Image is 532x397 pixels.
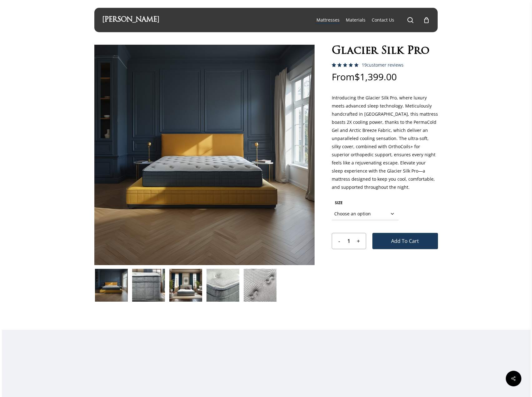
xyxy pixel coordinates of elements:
[332,94,438,198] p: Introducing the Glacier Silk Pro, where luxury meets advanced sleep technology. Meticulously hand...
[316,17,340,23] a: Mattresses
[332,63,359,93] span: Rated out of 5 based on customer ratings
[346,17,365,23] a: Materials
[346,17,365,23] span: Materials
[343,233,355,249] input: Product quantity
[332,63,359,67] div: Rated 5.00 out of 5
[332,72,438,94] p: From
[372,17,394,23] a: Contact Us
[313,8,430,32] nav: Main Menu
[355,233,366,249] input: +
[355,70,397,83] bdi: 1,399.00
[332,233,343,249] input: -
[362,63,404,68] a: 19customer reviews
[335,200,343,205] label: SIZE
[362,62,367,68] span: 19
[102,17,159,23] a: [PERSON_NAME]
[355,70,360,83] span: $
[316,17,340,23] span: Mattresses
[372,17,394,23] span: Contact Us
[372,233,438,249] button: Add to cart
[332,63,338,73] span: 18
[332,45,438,58] h1: Glacier Silk Pro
